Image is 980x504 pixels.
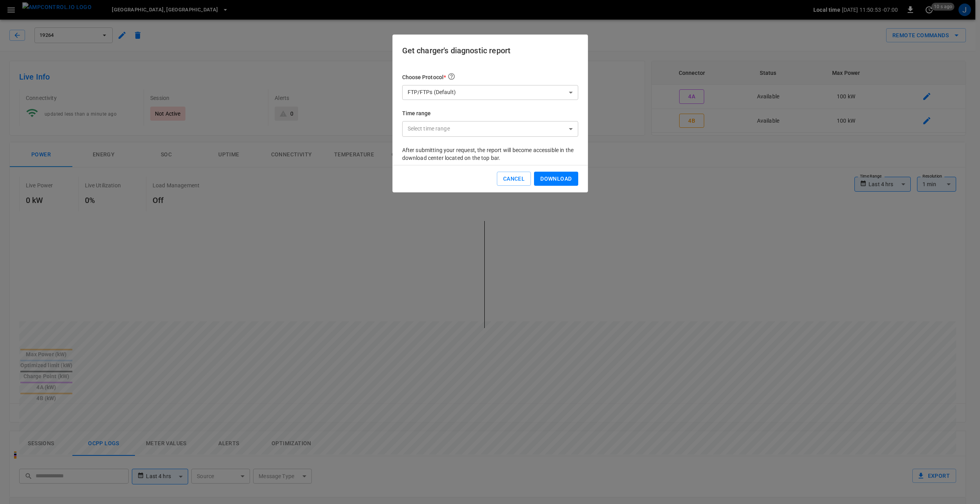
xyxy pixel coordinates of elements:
[497,172,531,186] button: Cancel
[534,172,578,186] button: Download
[402,73,578,82] h6: Choose Protocol
[402,85,578,100] div: FTP/FTPs (Default)
[402,109,578,118] h6: Time range
[402,44,578,57] h6: Get charger's diagnostic report
[402,146,578,162] p: After submitting your request, the report will become accessible in the download center located o...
